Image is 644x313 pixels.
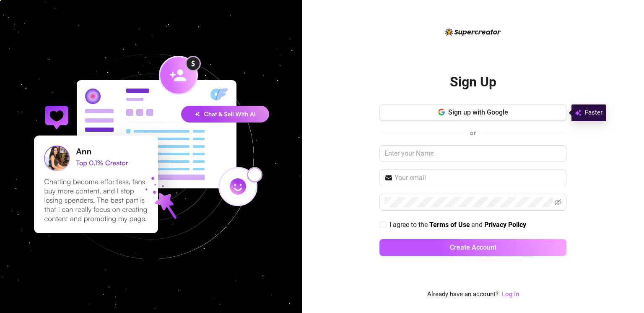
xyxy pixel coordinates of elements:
a: Privacy Policy [484,221,526,230]
span: I agree to the [390,221,429,229]
a: Terms of Use [429,221,470,230]
span: Faster [585,108,602,118]
button: Create Account [379,239,566,256]
h2: Sign Up [450,73,496,91]
input: Your email [395,173,561,183]
span: Sign up with Google [448,108,508,116]
span: Create Account [450,243,496,251]
span: eye-invisible [555,199,561,206]
img: logo-BBDzfeDw.svg [445,28,501,36]
strong: Terms of Use [429,221,470,229]
strong: Privacy Policy [484,221,526,229]
a: Log In [502,290,519,300]
span: Already have an account? [427,290,499,300]
img: signup-background-D0MIrEPF.svg [6,11,296,302]
a: Log In [502,290,519,298]
button: Sign up with Google [379,104,566,121]
span: and [471,221,484,229]
input: Enter your Name [379,145,566,162]
span: or [470,129,476,137]
img: svg%3e [575,108,582,118]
